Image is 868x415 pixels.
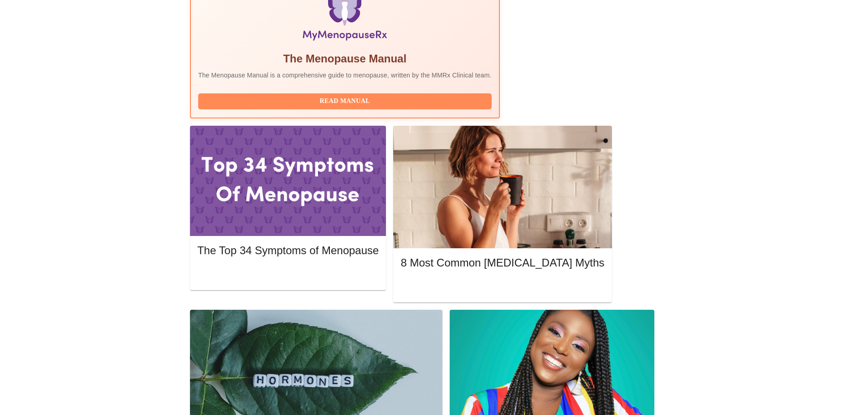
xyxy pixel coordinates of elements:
a: Read More [401,282,606,290]
span: Read Manual [207,96,483,107]
h5: The Menopause Manual [198,51,492,66]
a: Read Manual [198,97,494,104]
p: The Menopause Manual is a comprehensive guide to menopause, written by the MMRx Clinical team. [198,71,492,80]
button: Read More [197,266,379,282]
h5: 8 Most Common [MEDICAL_DATA] Myths [401,256,604,270]
a: Read More [197,269,381,277]
span: Read More [206,268,370,280]
button: Read Manual [198,93,492,109]
span: Read More [410,281,595,292]
h5: The Top 34 Symptoms of Menopause [197,243,379,258]
button: Read More [401,279,604,295]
